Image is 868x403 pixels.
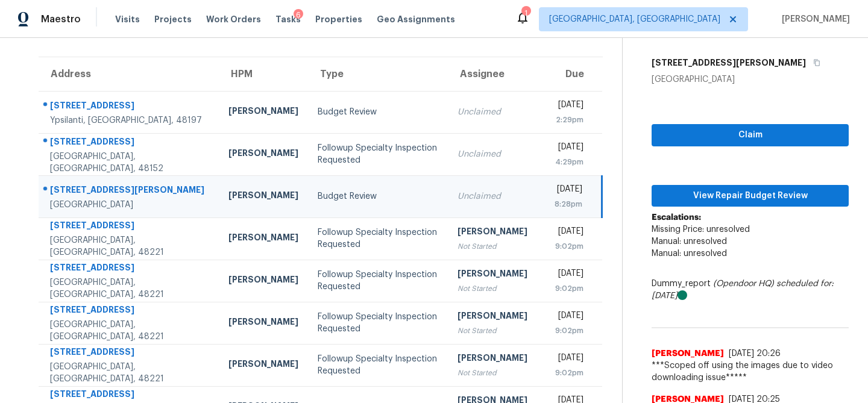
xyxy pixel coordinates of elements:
[318,142,438,166] div: Followup Specialty Inspection Requested
[50,219,209,234] div: [STREET_ADDRESS]
[318,106,438,118] div: Budget Review
[228,358,298,373] div: [PERSON_NAME]
[154,13,192,25] span: Projects
[547,141,583,156] div: [DATE]
[547,225,583,240] div: [DATE]
[50,114,209,127] div: Ypsilanti, [GEOGRAPHIC_DATA], 48197
[308,57,447,91] th: Type
[549,13,720,25] span: [GEOGRAPHIC_DATA], [GEOGRAPHIC_DATA]
[50,151,209,175] div: [GEOGRAPHIC_DATA], [GEOGRAPHIC_DATA], 48152
[50,199,209,211] div: [GEOGRAPHIC_DATA]
[652,278,849,302] div: Dummy_report
[729,349,781,358] span: [DATE] 20:26
[458,106,527,118] div: Unclaimed
[458,240,527,252] div: Not Started
[50,261,209,276] div: [STREET_ADDRESS]
[458,148,527,160] div: Unclaimed
[547,99,583,114] div: [DATE]
[458,352,527,367] div: [PERSON_NAME]
[50,99,209,114] div: [STREET_ADDRESS]
[228,147,298,162] div: [PERSON_NAME]
[547,283,583,295] div: 9:02pm
[652,360,849,384] span: ***Scoped off using the images due to video downloading issue*****
[115,13,140,25] span: Visits
[228,105,298,120] div: [PERSON_NAME]
[458,190,527,202] div: Unclaimed
[50,319,209,343] div: [GEOGRAPHIC_DATA], [GEOGRAPHIC_DATA], 48221
[547,114,583,126] div: 2:29pm
[294,9,303,21] div: 6
[547,183,583,198] div: [DATE]
[275,15,301,23] span: Tasks
[377,13,455,25] span: Geo Assignments
[547,367,583,379] div: 9:02pm
[50,388,209,403] div: [STREET_ADDRESS]
[206,13,261,25] span: Work Orders
[458,283,527,295] div: Not Started
[318,190,438,202] div: Budget Review
[318,269,438,293] div: Followup Specialty Inspection Requested
[547,325,583,337] div: 9:02pm
[50,136,209,151] div: [STREET_ADDRESS]
[50,361,209,385] div: [GEOGRAPHIC_DATA], [GEOGRAPHIC_DATA], 48221
[228,189,298,204] div: [PERSON_NAME]
[318,226,438,251] div: Followup Specialty Inspection Requested
[652,348,724,360] span: [PERSON_NAME]
[652,225,750,234] span: Missing Price: unresolved
[50,184,209,199] div: [STREET_ADDRESS][PERSON_NAME]
[228,273,298,289] div: [PERSON_NAME]
[652,124,849,146] button: Claim
[806,52,822,73] button: Copy Address
[777,13,850,25] span: [PERSON_NAME]
[652,185,849,207] button: View Repair Budget Review
[228,316,298,331] div: [PERSON_NAME]
[458,225,527,240] div: [PERSON_NAME]
[547,352,583,367] div: [DATE]
[661,189,839,204] span: View Repair Budget Review
[652,213,701,222] b: Escalations:
[547,240,583,252] div: 9:02pm
[219,57,308,91] th: HPM
[547,310,583,325] div: [DATE]
[318,311,438,335] div: Followup Specialty Inspection Requested
[652,57,806,69] h5: [STREET_ADDRESS][PERSON_NAME]
[547,198,583,210] div: 8:28pm
[547,156,583,168] div: 4:29pm
[652,73,849,86] div: [GEOGRAPHIC_DATA]
[315,13,362,25] span: Properties
[652,249,727,258] span: Manual: unresolved
[652,237,727,246] span: Manual: unresolved
[50,276,209,301] div: [GEOGRAPHIC_DATA], [GEOGRAPHIC_DATA], 48221
[50,304,209,319] div: [STREET_ADDRESS]
[448,57,537,91] th: Assignee
[661,128,839,143] span: Claim
[50,234,209,258] div: [GEOGRAPHIC_DATA], [GEOGRAPHIC_DATA], 48221
[458,310,527,325] div: [PERSON_NAME]
[547,267,583,283] div: [DATE]
[458,325,527,337] div: Not Started
[41,13,81,25] span: Maestro
[228,231,298,246] div: [PERSON_NAME]
[458,367,527,379] div: Not Started
[713,280,774,288] i: (Opendoor HQ)
[318,353,438,377] div: Followup Specialty Inspection Requested
[50,346,209,361] div: [STREET_ADDRESS]
[458,267,527,283] div: [PERSON_NAME]
[521,7,530,19] div: 1
[537,57,602,91] th: Due
[39,57,219,91] th: Address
